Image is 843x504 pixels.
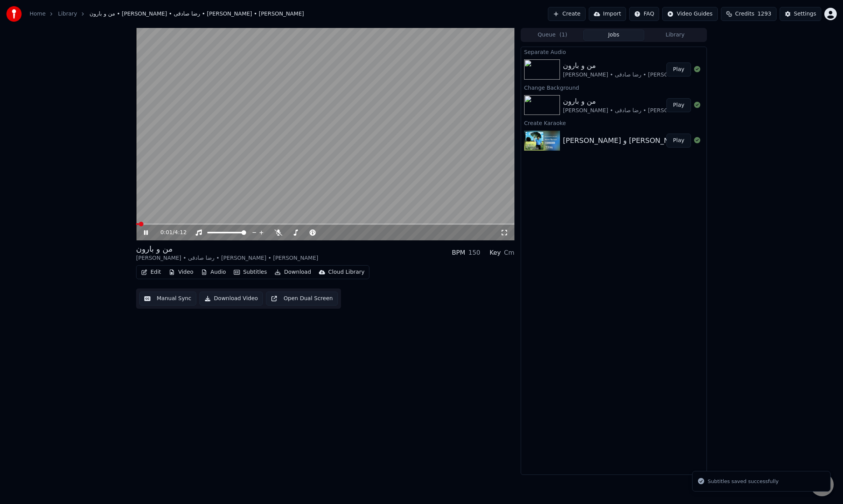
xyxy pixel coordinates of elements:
div: Subtitles saved successfully [708,478,778,485]
button: Download Video [199,292,263,306]
button: Library [644,30,706,41]
button: Play [666,63,691,76]
button: Queue [522,30,583,41]
span: 0:01 [161,229,173,236]
span: Credits [735,10,754,18]
div: Cm [504,248,514,257]
a: Library [58,10,77,18]
button: Edit [138,267,164,278]
nav: breadcrumb [30,10,304,18]
button: Manual Sync [139,292,196,306]
button: Video [166,267,196,278]
div: [PERSON_NAME] • رضا صادقی • [PERSON_NAME] • [PERSON_NAME] [563,71,745,79]
span: 1293 [757,10,771,18]
div: Settings [794,10,816,18]
button: FAQ [629,7,659,21]
div: Change Background [521,83,707,92]
div: من و بارون [563,96,745,107]
div: Key [490,248,501,257]
button: Create [548,7,586,21]
div: [PERSON_NAME] • رضا صادقی • [PERSON_NAME] • [PERSON_NAME] [563,107,745,115]
span: ( 1 ) [560,31,567,39]
div: [PERSON_NAME] • رضا صادقی • [PERSON_NAME] • [PERSON_NAME] [136,254,318,262]
button: Subtitles [231,267,270,278]
img: youka [6,6,22,22]
div: Cloud Library [328,268,364,276]
div: BPM [452,248,465,257]
div: Separate Audio [521,47,707,56]
div: Create Karaoke [521,118,707,127]
button: Credits1293 [721,7,777,21]
div: 150 [469,248,481,257]
button: Audio [198,267,229,278]
span: من و بارون • [PERSON_NAME] • رضا صادقی • [PERSON_NAME] • [PERSON_NAME] [89,10,304,18]
button: Play [666,134,691,148]
button: Video Guides [662,7,717,21]
button: Import [589,7,626,21]
div: / [161,229,179,236]
div: من و بارون [136,243,318,254]
button: Settings [780,7,821,21]
button: Open Dual Screen [266,292,338,306]
div: من و بارون [563,60,745,71]
button: Play [666,98,691,112]
button: Jobs [583,30,645,41]
span: 4:12 [175,229,187,236]
a: Home [30,10,45,18]
button: Download [271,267,314,278]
